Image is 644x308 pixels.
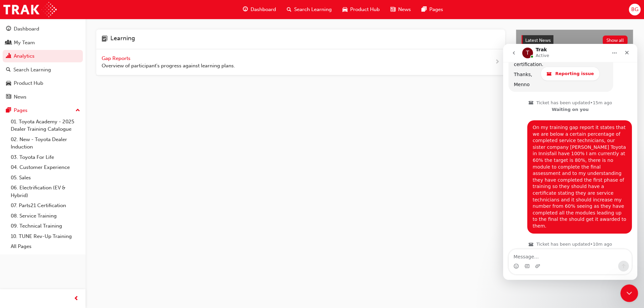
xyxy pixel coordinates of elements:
[3,104,83,117] button: Pages
[629,4,641,15] button: BG
[621,285,638,302] iframe: Intercom live chat
[6,108,11,114] span: pages-icon
[74,295,79,303] span: prev-icon
[3,77,83,89] a: Product Hub
[8,152,83,163] a: 03. Toyota For Life
[3,37,83,49] a: My Team
[13,66,51,74] div: Search Learning
[96,49,505,75] a: Gap Reports Overview of participant's progress against learning plans.next-icon
[3,64,83,76] a: Search Learning
[6,94,11,100] span: news-icon
[110,35,135,44] h4: Learning
[6,80,11,86] span: car-icon
[75,106,80,115] span: up-icon
[337,3,385,16] a: car-iconProduct Hub
[8,162,83,173] a: 04. Customer Experience
[14,79,43,87] div: Product Hub
[3,23,83,35] a: Dashboard
[6,40,11,46] span: people-icon
[14,39,35,47] div: My Team
[398,6,411,13] span: News
[503,44,637,280] iframe: Intercom live chat
[525,38,551,43] span: Latest News
[8,200,83,211] a: 07. Parts21 Certification
[3,91,83,103] a: News
[14,93,26,101] div: News
[237,3,281,16] a: guage-iconDashboard
[416,3,448,16] a: pages-iconPages
[8,134,83,152] a: 02. New - Toyota Dealer Induction
[522,35,628,46] a: Latest NewsShow all
[8,117,83,134] a: 01. Toyota Academy - 2025 Dealer Training Catalogue
[3,2,57,17] img: Trak
[8,231,83,242] a: 10. TUNE Rev-Up Training
[8,173,83,183] a: 05. Sales
[603,36,628,45] button: Show all
[14,107,28,114] div: Pages
[6,26,11,32] span: guage-icon
[243,5,248,14] span: guage-icon
[342,5,347,14] span: car-icon
[495,58,500,66] span: next-icon
[287,5,291,14] span: search-icon
[8,241,83,252] a: All Pages
[390,5,395,14] span: news-icon
[102,35,108,44] span: learning-icon
[3,21,83,104] button: DashboardMy TeamAnalyticsSearch LearningProduct HubNews
[14,25,39,33] div: Dashboard
[350,6,380,13] span: Product Hub
[429,6,443,13] span: Pages
[281,3,337,16] a: search-iconSearch Learning
[8,183,83,200] a: 06. Electrification (EV & Hybrid)
[251,6,276,13] span: Dashboard
[631,6,638,13] span: BG
[6,67,11,73] span: search-icon
[8,211,83,221] a: 08. Service Training
[385,3,416,16] a: news-iconNews
[102,62,235,70] span: Overview of participant's progress against learning plans.
[422,5,427,14] span: pages-icon
[6,53,11,59] span: chart-icon
[8,221,83,231] a: 09. Technical Training
[3,50,83,62] a: Analytics
[516,29,633,131] a: Latest NewsShow allWelcome to your new Training Resource CentreRevolutionise the way you access a...
[102,55,132,61] span: Gap Reports
[294,6,332,13] span: Search Learning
